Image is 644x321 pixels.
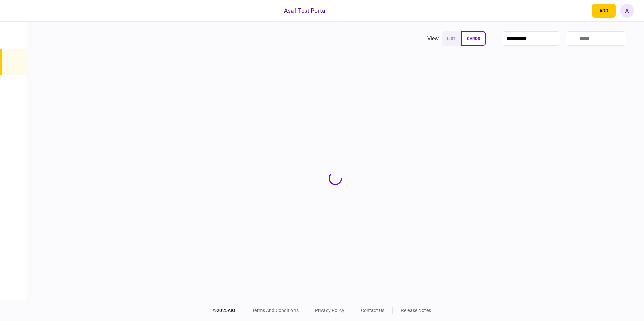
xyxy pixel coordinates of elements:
[461,31,486,46] button: cards
[467,36,480,41] span: cards
[620,4,634,18] button: A
[401,308,431,313] a: release notes
[252,308,299,313] a: terms and conditions
[361,308,384,313] a: contact us
[213,307,244,314] div: © 2025 AIO
[574,4,588,18] button: open notifications list
[442,31,461,46] button: list
[427,35,439,43] div: view
[447,36,455,41] span: list
[315,308,344,313] a: privacy policy
[284,6,327,15] div: Asaf Test Portal
[592,4,616,18] button: open adding identity options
